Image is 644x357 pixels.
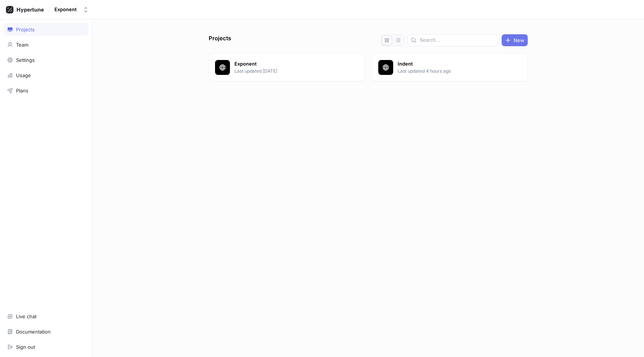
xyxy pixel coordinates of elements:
[16,42,28,48] div: Team
[16,26,35,32] div: Projects
[16,88,28,94] div: Plans
[4,84,88,97] a: Plans
[4,325,88,338] a: Documentation
[51,3,92,16] button: Exponent
[234,68,342,75] p: Last updated [DATE]
[16,313,37,319] div: Live chat
[234,60,342,68] p: Exponent
[54,6,77,13] div: Exponent
[4,23,88,36] a: Projects
[16,57,35,63] div: Settings
[4,69,88,82] a: Usage
[16,329,51,335] div: Documentation
[16,72,31,78] div: Usage
[4,38,88,51] a: Team
[420,37,495,44] input: Search...
[16,344,35,350] div: Sign out
[502,34,528,46] button: New
[398,60,506,68] p: Indent
[398,68,506,75] p: Last updated 4 hours ago
[514,38,524,42] span: New
[4,54,88,66] a: Settings
[209,34,231,46] p: Projects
